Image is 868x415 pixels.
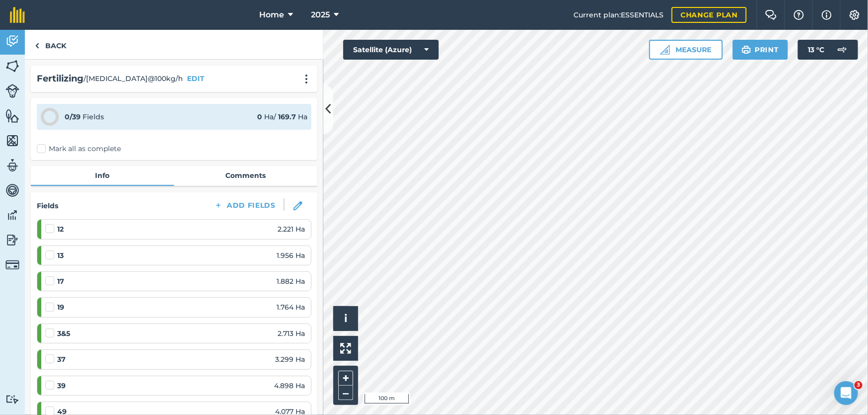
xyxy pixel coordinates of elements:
button: + [338,371,353,386]
strong: 3&5 [57,328,70,339]
strong: 0 / 39 [65,112,81,121]
span: 1.882 Ha [277,276,305,287]
span: Home [260,9,285,21]
button: EDIT [187,73,204,84]
strong: 169.7 [278,112,296,121]
span: 2.713 Ha [278,328,305,339]
strong: 19 [57,302,64,313]
iframe: Intercom live chat [834,381,858,405]
span: 2.221 Ha [278,224,305,235]
button: – [338,386,353,400]
img: svg+xml;base64,PD94bWwgdmVyc2lvbj0iMS4wIiBlbmNvZGluZz0idXRmLTgiPz4KPCEtLSBHZW5lcmF0b3I6IEFkb2JlIE... [5,183,19,198]
img: svg+xml;base64,PHN2ZyB4bWxucz0iaHR0cDovL3d3dy53My5vcmcvMjAwMC9zdmciIHdpZHRoPSIxOSIgaGVpZ2h0PSIyNC... [742,44,751,56]
strong: 17 [57,276,64,287]
img: svg+xml;base64,PHN2ZyB4bWxucz0iaHR0cDovL3d3dy53My5vcmcvMjAwMC9zdmciIHdpZHRoPSIyMCIgaGVpZ2h0PSIyNC... [300,74,312,84]
img: A cog icon [849,10,861,20]
img: svg+xml;base64,PD94bWwgdmVyc2lvbj0iMS4wIiBlbmNvZGluZz0idXRmLTgiPz4KPCEtLSBHZW5lcmF0b3I6IEFkb2JlIE... [832,40,852,60]
img: fieldmargin Logo [10,7,25,23]
strong: 12 [57,224,64,235]
img: svg+xml;base64,PHN2ZyB4bWxucz0iaHR0cDovL3d3dy53My5vcmcvMjAwMC9zdmciIHdpZHRoPSI1NiIgaGVpZ2h0PSI2MC... [5,133,19,148]
button: Print [733,40,788,60]
a: Comments [174,166,317,185]
img: A question mark icon [793,10,805,20]
button: i [333,306,358,331]
img: svg+xml;base64,PD94bWwgdmVyc2lvbj0iMS4wIiBlbmNvZGluZz0idXRmLTgiPz4KPCEtLSBHZW5lcmF0b3I6IEFkb2JlIE... [5,233,19,248]
img: svg+xml;base64,PHN2ZyB3aWR0aD0iMTgiIGhlaWdodD0iMTgiIHZpZXdCb3g9IjAgMCAxOCAxOCIgZmlsbD0ibm9uZSIgeG... [293,201,302,210]
img: Two speech bubbles overlapping with the left bubble in the forefront [765,10,777,20]
button: Measure [649,40,723,60]
span: / [MEDICAL_DATA]@100kg/h [84,73,183,84]
img: svg+xml;base64,PHN2ZyB4bWxucz0iaHR0cDovL3d3dy53My5vcmcvMjAwMC9zdmciIHdpZHRoPSI5IiBoZWlnaHQ9IjI0Ii... [35,40,39,52]
strong: 37 [57,354,66,365]
img: svg+xml;base64,PD94bWwgdmVyc2lvbj0iMS4wIiBlbmNvZGluZz0idXRmLTgiPz4KPCEtLSBHZW5lcmF0b3I6IEFkb2JlIE... [5,395,19,404]
label: Mark all as complete [37,144,121,154]
button: Add Fields [206,198,284,212]
span: 3.299 Ha [275,354,305,365]
strong: 0 [257,112,262,121]
span: Current plan : ESSENTIALS [574,9,664,20]
span: 4.898 Ha [274,380,305,391]
a: Change plan [672,7,747,23]
a: Back [25,30,76,59]
img: svg+xml;base64,PHN2ZyB4bWxucz0iaHR0cDovL3d3dy53My5vcmcvMjAwMC9zdmciIHdpZHRoPSI1NiIgaGVpZ2h0PSI2MC... [5,108,19,123]
strong: 13 [57,250,64,261]
img: svg+xml;base64,PD94bWwgdmVyc2lvbj0iMS4wIiBlbmNvZGluZz0idXRmLTgiPz4KPCEtLSBHZW5lcmF0b3I6IEFkb2JlIE... [5,258,19,272]
img: Ruler icon [660,45,670,55]
img: svg+xml;base64,PHN2ZyB4bWxucz0iaHR0cDovL3d3dy53My5vcmcvMjAwMC9zdmciIHdpZHRoPSI1NiIgaGVpZ2h0PSI2MC... [5,59,19,74]
img: svg+xml;base64,PD94bWwgdmVyc2lvbj0iMS4wIiBlbmNvZGluZz0idXRmLTgiPz4KPCEtLSBHZW5lcmF0b3I6IEFkb2JlIE... [5,34,19,49]
strong: 39 [57,380,66,391]
img: svg+xml;base64,PD94bWwgdmVyc2lvbj0iMS4wIiBlbmNvZGluZz0idXRmLTgiPz4KPCEtLSBHZW5lcmF0b3I6IEFkb2JlIE... [5,158,19,173]
button: 13 °C [798,40,858,60]
span: 2025 [311,9,330,21]
span: i [344,312,347,325]
img: Four arrows, one pointing top left, one top right, one bottom right and the last bottom left [340,343,351,354]
h2: Fertilizing [37,72,84,86]
h4: Fields [37,200,58,211]
img: svg+xml;base64,PHN2ZyB4bWxucz0iaHR0cDovL3d3dy53My5vcmcvMjAwMC9zdmciIHdpZHRoPSIxNyIgaGVpZ2h0PSIxNy... [822,9,832,21]
span: 1.956 Ha [277,250,305,261]
img: svg+xml;base64,PD94bWwgdmVyc2lvbj0iMS4wIiBlbmNvZGluZz0idXRmLTgiPz4KPCEtLSBHZW5lcmF0b3I6IEFkb2JlIE... [5,84,19,98]
span: 3 [855,381,863,389]
div: Ha / Ha [257,111,307,122]
a: Info [31,166,174,185]
button: Satellite (Azure) [343,40,439,60]
span: 1.764 Ha [277,302,305,313]
img: svg+xml;base64,PD94bWwgdmVyc2lvbj0iMS4wIiBlbmNvZGluZz0idXRmLTgiPz4KPCEtLSBHZW5lcmF0b3I6IEFkb2JlIE... [5,208,19,223]
span: 13 ° C [808,40,824,60]
div: Fields [65,111,104,122]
